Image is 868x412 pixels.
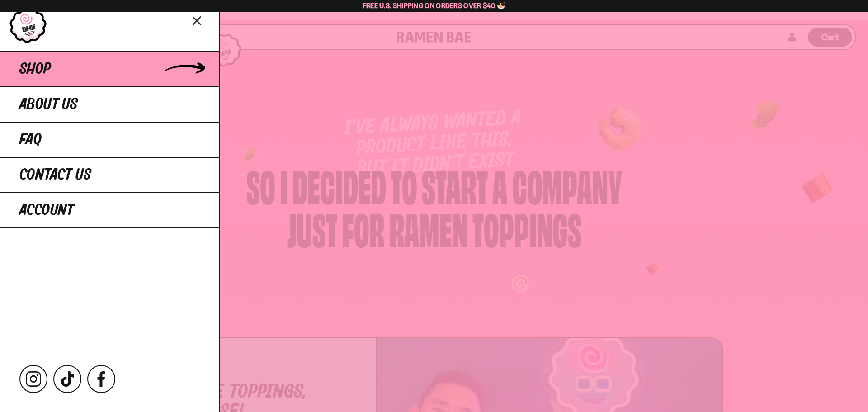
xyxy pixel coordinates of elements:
span: Account [19,202,74,218]
span: About Us [19,96,78,113]
span: Contact Us [19,167,91,183]
span: Shop [19,61,51,77]
span: FAQ [19,132,42,148]
span: Free U.S. Shipping on Orders over $40 🍜 [363,1,506,10]
button: Close menu [189,12,205,28]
